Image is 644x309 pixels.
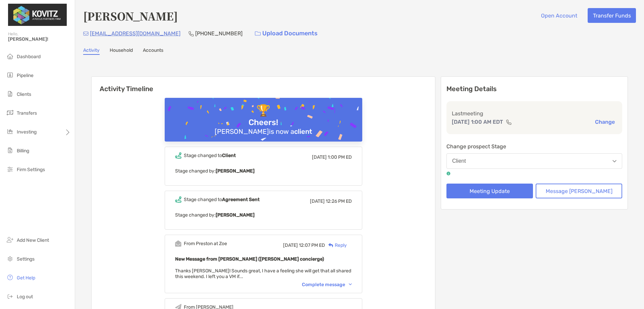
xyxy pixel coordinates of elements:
[212,127,315,136] div: [PERSON_NAME] is now a
[6,52,14,60] img: dashboard icon
[17,275,35,281] span: Get Help
[216,212,255,218] b: [PERSON_NAME]
[310,198,325,204] span: [DATE]
[593,118,617,125] button: Change
[312,154,327,160] span: [DATE]
[294,127,312,136] b: client
[83,32,89,36] img: Email Icon
[6,236,14,244] img: add_new_client icon
[92,77,435,93] h6: Activity Timeline
[246,118,281,127] div: Cheers!
[175,268,351,279] span: Thanks [PERSON_NAME]! Sounds great, I have a feeling she will get that all shared this weekend. I...
[6,292,14,300] img: logout icon
[283,242,298,248] span: [DATE]
[17,110,37,116] span: Transfers
[452,158,466,164] div: Client
[446,153,622,169] button: Client
[6,71,14,79] img: pipeline icon
[6,90,14,98] img: clients icon
[175,167,352,175] p: Stage changed by:
[6,127,14,136] img: investing icon
[446,171,450,176] img: tooltip
[452,118,503,126] p: [DATE] 1:00 AM EDT
[165,98,362,156] img: Confetti
[175,196,181,203] img: Event icon
[328,243,333,247] img: Reply icon
[222,153,236,158] b: Client
[8,3,67,27] img: Zoe Logo
[6,146,14,154] img: billing icon
[17,256,35,262] span: Settings
[302,282,352,287] div: Complete message
[588,8,636,23] button: Transfer Funds
[612,160,616,162] img: Open dropdown arrow
[184,241,227,246] div: From Preston at Zoe
[349,283,352,285] img: Chevron icon
[17,91,31,97] span: Clients
[6,165,14,173] img: firm-settings icon
[325,242,347,249] div: Reply
[143,47,163,55] a: Accounts
[175,240,181,247] img: Event icon
[506,119,512,125] img: communication type
[17,237,49,243] span: Add New Client
[184,153,236,158] div: Stage changed to
[446,184,533,198] button: Meeting Update
[17,167,45,172] span: Firm Settings
[299,242,325,248] span: 12:07 PM ED
[110,47,133,55] a: Household
[328,154,352,160] span: 1:00 PM ED
[254,104,273,118] div: 🏆
[6,273,14,281] img: get-help icon
[326,198,352,204] span: 12:26 PM ED
[452,109,617,118] p: Last meeting
[8,36,71,42] span: [PERSON_NAME]!
[17,294,33,300] span: Log out
[90,29,180,38] p: [EMAIL_ADDRESS][DOMAIN_NAME]
[175,256,324,262] b: New Message from [PERSON_NAME] ([PERSON_NAME] concierge)
[175,211,352,219] p: Stage changed by:
[83,47,100,55] a: Activity
[184,197,260,202] div: Stage changed to
[255,31,261,36] img: button icon
[216,168,255,174] b: [PERSON_NAME]
[222,197,260,202] b: Agreement Sent
[17,129,37,135] span: Investing
[536,184,622,198] button: Message [PERSON_NAME]
[251,26,322,41] a: Upload Documents
[195,29,243,38] p: [PHONE_NUMBER]
[17,54,41,60] span: Dashboard
[17,148,29,154] span: Billing
[446,85,622,93] p: Meeting Details
[83,8,178,24] h4: [PERSON_NAME]
[17,73,34,78] span: Pipeline
[6,109,14,117] img: transfers icon
[446,142,622,151] p: Change prospect Stage
[189,31,194,36] img: Phone Icon
[6,255,14,263] img: settings icon
[536,8,582,23] button: Open Account
[175,152,181,159] img: Event icon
